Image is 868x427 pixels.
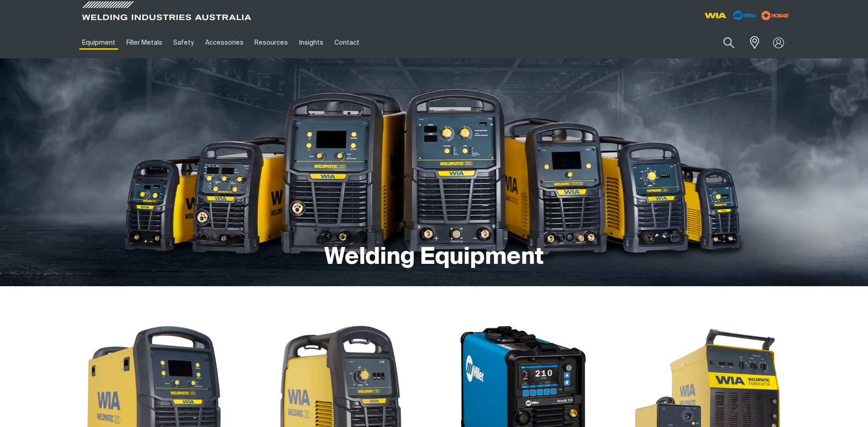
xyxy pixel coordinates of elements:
[324,243,544,273] h1: Welding Equipment
[702,32,744,53] input: Product name or item number...
[168,27,199,58] a: Safety
[77,27,121,58] a: Equipment
[329,27,365,58] a: Contact
[77,27,613,58] nav: Main
[121,27,168,58] a: Filler Metals
[200,27,249,58] a: Accessories
[713,32,744,53] button: Search products
[293,27,328,58] a: Insights
[759,9,792,22] img: miller
[249,27,293,58] a: Resources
